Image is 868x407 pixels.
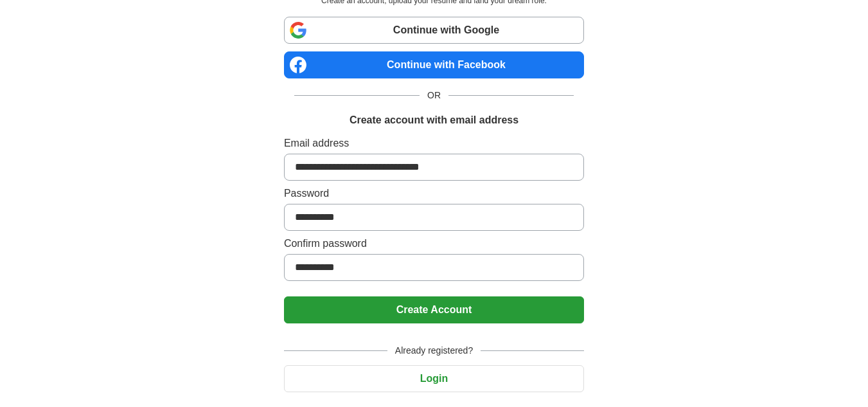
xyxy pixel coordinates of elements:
label: Email address [284,136,584,151]
a: Continue with Google [284,17,584,44]
button: Create Account [284,296,584,323]
label: Confirm password [284,236,584,251]
a: Login [284,373,584,384]
span: OR [420,89,448,102]
label: Password [284,186,584,201]
button: Login [284,365,584,392]
span: Already registered? [387,344,481,357]
h1: Create account with email address [350,113,518,128]
a: Continue with Facebook [284,51,584,78]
